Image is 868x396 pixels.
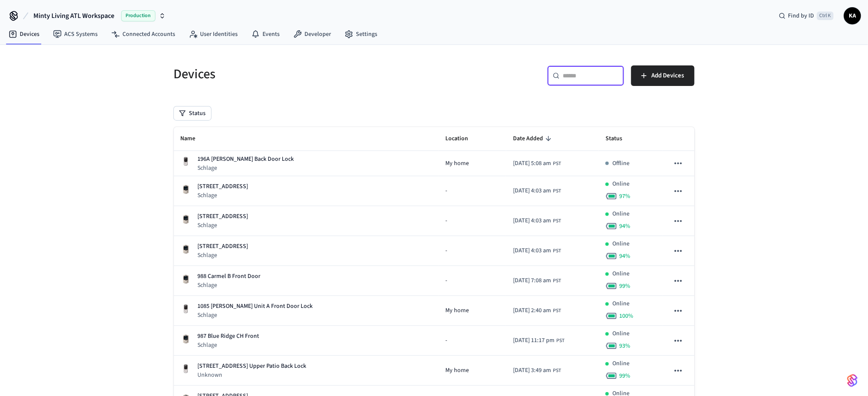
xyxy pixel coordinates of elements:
span: [DATE] 4:03 am [513,246,551,255]
p: [STREET_ADDRESS] Upper Patio Back Lock [198,362,307,371]
div: Asia/Manila [513,216,561,225]
button: Add Devices [631,65,695,86]
p: Schlage [198,251,248,260]
p: Schlage [198,221,248,230]
span: - [446,216,447,225]
div: Asia/Manila [513,276,561,285]
p: [STREET_ADDRESS] [198,182,248,191]
span: Location [446,132,480,145]
span: - [446,336,447,345]
img: Schlage Sense Smart Deadbolt with Camelot Trim, Front [181,334,191,344]
p: Online [612,210,629,219]
span: My home [446,366,469,375]
span: My home [446,306,469,315]
span: - [446,246,447,255]
img: Schlage Sense Smart Deadbolt with Camelot Trim, Front [181,274,191,284]
img: Schlage Sense Smart Deadbolt with Camelot Trim, Front [181,244,191,254]
p: Schlage [198,191,248,200]
span: PST [556,337,564,345]
p: Offline [612,159,629,168]
span: 93 % [619,342,630,350]
span: PST [553,217,561,225]
p: Online [612,239,629,248]
div: Asia/Manila [513,366,561,375]
span: Minty Living ATL Workspace [33,11,114,21]
span: [DATE] 4:03 am [513,186,551,195]
img: Yale Assure Touchscreen Wifi Smart Lock, Satin Nickel, Front [181,364,191,374]
a: Settings [338,27,384,42]
p: Online [612,329,629,338]
p: Schlage [198,164,294,172]
div: Asia/Manila [513,336,564,345]
span: PST [553,187,561,195]
h5: Devices [174,65,429,83]
button: KA [844,7,861,24]
div: Asia/Manila [513,306,561,315]
p: Online [612,299,629,308]
span: My home [446,159,469,168]
span: PST [553,277,561,285]
span: [DATE] 4:03 am [513,216,551,225]
span: Status [606,132,633,145]
span: 99 % [619,282,630,290]
p: [STREET_ADDRESS] [198,212,248,221]
span: Name [181,132,207,145]
span: [DATE] 2:40 am [513,306,551,315]
div: Asia/Manila [513,246,561,255]
p: Online [612,269,629,278]
p: Schlage [198,281,261,290]
span: Find by ID [788,12,814,20]
span: 97 % [619,192,630,201]
span: Date Added [513,132,554,145]
span: 99 % [619,372,630,380]
p: Online [612,359,629,368]
span: - [446,186,447,195]
a: Devices [2,27,46,42]
div: Asia/Manila [513,159,561,168]
a: Events [245,27,286,42]
p: Online [612,180,629,189]
img: SeamLogoGradient.69752ec5.svg [847,374,858,387]
span: [DATE] 11:17 pm [513,336,555,345]
a: Connected Accounts [104,27,182,42]
p: 1085 [PERSON_NAME] Unit A Front Door Lock [198,302,313,311]
img: Schlage Sense Smart Deadbolt with Camelot Trim, Front [181,214,191,225]
img: Yale Assure Touchscreen Wifi Smart Lock, Satin Nickel, Front [181,157,191,167]
span: 94 % [619,222,630,231]
span: [DATE] 3:49 am [513,366,551,375]
p: [STREET_ADDRESS] [198,242,248,251]
a: ACS Systems [46,27,104,42]
p: 987 Blue Ridge CH Front [198,332,260,341]
img: Yale Assure Touchscreen Wifi Smart Lock, Satin Nickel, Front [181,304,191,314]
a: User Identities [182,27,245,42]
span: PST [553,367,561,375]
span: Ctrl K [817,12,834,20]
div: Asia/Manila [513,186,561,195]
span: [DATE] 7:08 am [513,276,551,285]
span: PST [553,247,561,255]
img: Schlage Sense Smart Deadbolt with Camelot Trim, Front [181,184,191,195]
p: Unknown [198,371,307,379]
span: 94 % [619,252,630,260]
div: Find by IDCtrl K [772,8,841,24]
span: 100 % [619,312,633,320]
p: Schlage [198,341,260,349]
a: Developer [286,27,338,42]
span: [DATE] 5:08 am [513,159,551,168]
span: PST [553,307,561,315]
p: 196A [PERSON_NAME] Back Door Lock [198,155,294,164]
span: Production [121,10,155,21]
span: PST [553,160,561,168]
button: Status [174,106,211,120]
p: 988 Carmel B Front Door [198,272,261,281]
span: Add Devices [652,70,684,81]
p: Schlage [198,311,313,319]
span: - [446,276,447,285]
span: KA [845,8,860,24]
